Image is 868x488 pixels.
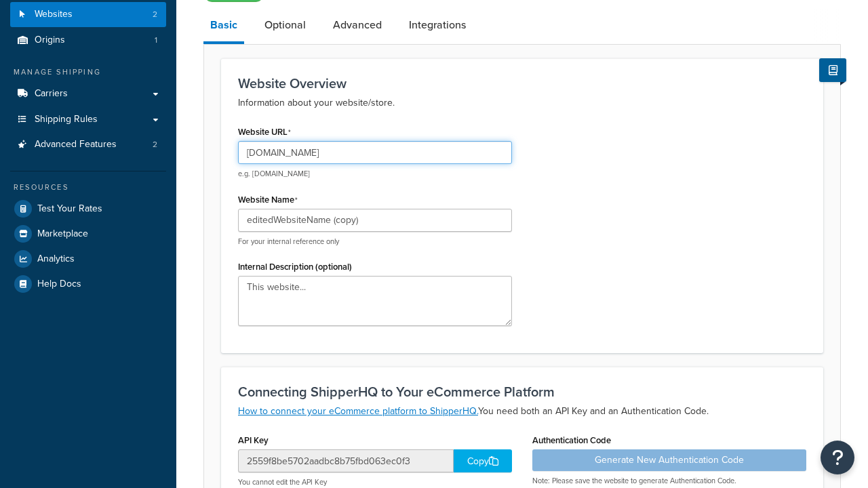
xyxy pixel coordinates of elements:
[10,272,166,296] a: Help Docs
[10,132,166,157] li: Advanced Features
[238,76,806,91] h3: Website Overview
[153,9,157,20] span: 2
[238,195,298,205] label: Website Name
[258,9,313,41] a: Optional
[238,262,352,272] label: Internal Description (optional)
[454,449,512,472] div: Copy
[37,228,88,240] span: Marketplace
[35,9,73,20] span: Websites
[35,35,65,46] span: Origins
[37,203,102,215] span: Test Your Rates
[10,182,166,193] div: Resources
[238,384,806,399] h3: Connecting ShipperHQ to Your eCommerce Platform
[35,114,98,125] span: Shipping Rules
[10,132,166,157] a: Advanced Features2
[238,127,291,138] label: Website URL
[238,435,269,445] label: API Key
[10,107,166,132] a: Shipping Rules
[10,2,166,27] a: Websites2
[532,435,611,445] label: Authentication Code
[10,222,166,246] a: Marketplace
[326,9,389,41] a: Advanced
[238,403,806,420] p: You need both an API Key and an Authentication Code.
[37,253,75,265] span: Analytics
[238,477,512,487] p: You cannot edit the API Key
[10,28,166,53] a: Origins1
[238,404,478,418] a: How to connect your eCommerce platform to ShipperHQ.
[35,139,117,150] span: Advanced Features
[10,28,166,53] li: Origins
[203,9,244,44] a: Basic
[238,169,512,179] p: e.g. [DOMAIN_NAME]
[10,81,166,106] a: Carriers
[238,95,806,111] p: Information about your website/store.
[155,35,157,46] span: 1
[819,58,846,82] button: Show Help Docs
[821,441,854,474] button: Open Resource Center
[10,66,166,78] div: Manage Shipping
[532,476,806,486] p: Note: Please save the website to generate Authentication Code.
[35,88,68,100] span: Carriers
[10,197,166,221] a: Test Your Rates
[10,2,166,27] li: Websites
[10,247,166,271] a: Analytics
[153,139,157,150] span: 2
[238,237,512,247] p: For your internal reference only
[402,9,473,41] a: Integrations
[238,276,512,326] textarea: This website...
[37,279,81,290] span: Help Docs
